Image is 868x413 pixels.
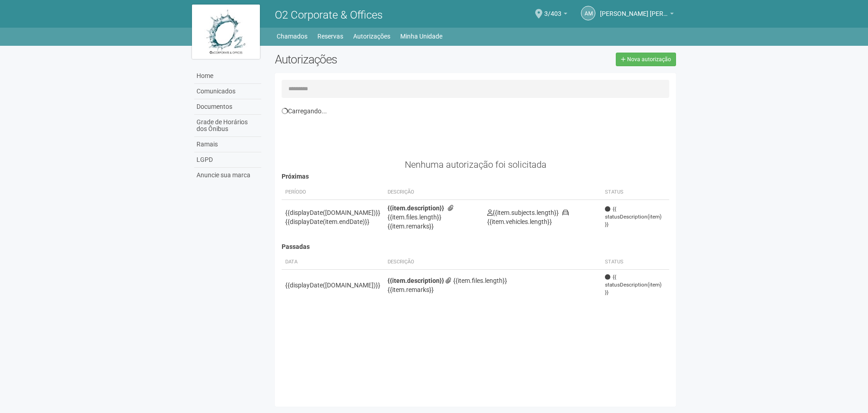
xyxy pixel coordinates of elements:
th: Descrição [384,255,602,270]
h4: Passadas [282,243,670,250]
div: {{displayDate([DOMAIN_NAME])}} [285,281,380,290]
div: {{item.remarks}} [388,222,480,231]
span: {{ statusDescription(item) }} [605,273,666,296]
th: Status [601,185,669,200]
span: Alice Martins Nery [600,1,668,17]
a: Ramais [194,137,261,152]
strong: {{item.description}} [388,277,444,284]
th: Descrição [384,185,484,200]
span: 3/403 [544,1,561,17]
a: Comunicados [194,84,261,99]
th: Status [601,255,669,270]
a: Home [194,68,261,84]
div: Nenhuma autorização foi solicitada [282,160,670,169]
span: {{item.files.length}} [446,277,507,284]
span: {{ statusDescription(item) }} [605,205,666,228]
a: Documentos [194,99,261,115]
th: Data [282,255,384,270]
div: {{displayDate(item.endDate)}} [285,217,380,226]
a: Anuncie sua marca [194,168,261,183]
h4: Próximas [282,173,670,180]
a: 3/403 [544,11,567,19]
a: Grade de Horários dos Ônibus [194,115,261,137]
strong: {{item.description}} [388,204,444,212]
h2: Autorizações [275,53,469,66]
span: {{item.vehicles.length}} [487,209,569,225]
a: [PERSON_NAME] [PERSON_NAME] [600,11,674,19]
span: {{item.subjects.length}} [487,209,559,216]
a: Reservas [317,30,343,43]
div: {{displayDate([DOMAIN_NAME])}} [285,208,380,217]
a: Nova autorização [616,53,676,66]
span: Nova autorização [627,56,671,63]
span: {{item.files.length}} [388,204,456,221]
div: Carregando... [282,107,670,115]
span: O2 Corporate & Offices [275,9,383,21]
a: Minha Unidade [400,30,442,43]
a: LGPD [194,152,261,168]
a: Autorizações [353,30,390,43]
img: logo.jpg [192,5,260,59]
th: Período [282,185,384,200]
a: AM [581,6,595,20]
div: {{item.remarks}} [388,285,598,294]
a: Chamados [277,30,307,43]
